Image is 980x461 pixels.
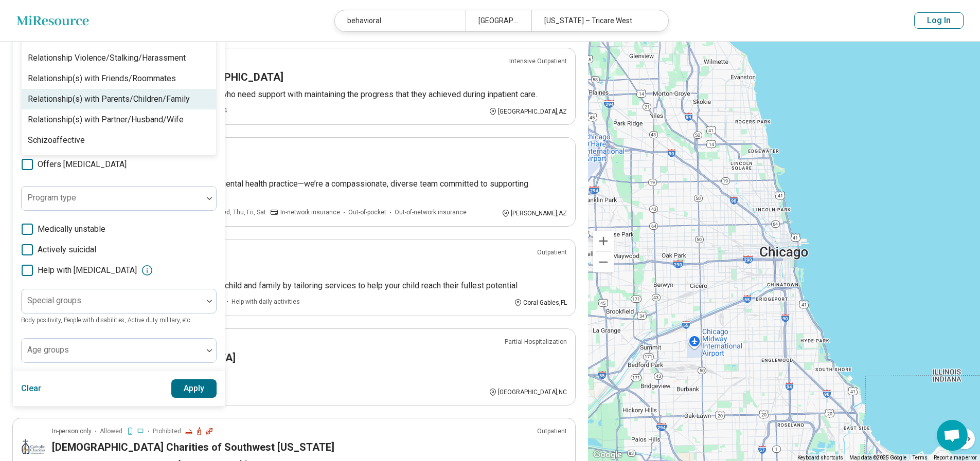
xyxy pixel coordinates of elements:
[52,369,567,381] p: Changing People’s Lives®.
[231,297,300,306] span: Help with daily activities
[52,440,334,454] h3: [DEMOGRAPHIC_DATA] Charities of Southwest [US_STATE]
[502,209,567,218] div: [PERSON_NAME] , AZ
[38,223,105,235] span: Medically unstable
[52,88,567,101] p: Our outpatient programs can assist individuals who need support with maintaining the progress tha...
[38,158,127,171] span: Offers [MEDICAL_DATA]
[52,280,567,292] p: We cater all services to meet the needs of your child and family by tailoring services to help yo...
[537,427,567,436] p: Outpatient
[100,427,124,436] span: Allowed:
[509,57,567,66] p: Intensive Outpatient
[593,252,614,272] button: Zoom out
[27,193,76,202] label: Program type
[913,455,928,460] a: Terms (opens in new tab)
[505,337,567,346] p: Partial Hospitalization
[21,379,42,398] button: Clear
[937,420,968,451] div: Open chat
[27,296,81,305] label: Special groups
[531,10,662,31] div: [US_STATE] – Tricare West
[849,455,906,460] span: Map data ©2025 Google
[28,93,190,105] div: Relationship(s) with Parents/Children/Family
[52,178,567,202] p: At Entune Behavioral Health, we’re more than a mental health practice—we’re a compassionate, dive...
[348,208,386,217] span: Out-of-pocket
[28,52,186,64] div: Relationship Violence/Stalking/Harassment
[38,244,96,256] span: Actively suicidal
[593,231,614,251] button: Zoom in
[934,455,977,460] a: Report a map error
[466,10,531,31] div: [GEOGRAPHIC_DATA], [GEOGRAPHIC_DATA]
[335,10,466,31] div: behavioral
[21,317,192,324] span: Body positivity, People with disabilities, Active duty military, etc.
[27,345,69,355] label: Age groups
[914,12,964,29] button: Log In
[28,134,85,146] div: Schizoaffective
[28,114,184,126] div: Relationship(s) with Partner/Husband/Wife
[52,427,92,436] p: In-person only
[171,379,217,398] button: Apply
[38,264,137,276] span: Help with [MEDICAL_DATA]
[489,107,567,116] div: [GEOGRAPHIC_DATA] , AZ
[489,388,567,397] div: [GEOGRAPHIC_DATA] , NC
[395,208,467,217] span: Out-of-network insurance
[280,208,340,217] span: In-network insurance
[153,427,183,436] span: Prohibited:
[514,298,567,307] div: Coral Gables , FL
[537,248,567,257] p: Outpatient
[28,72,176,85] div: Relationship(s) with Friends/Roommates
